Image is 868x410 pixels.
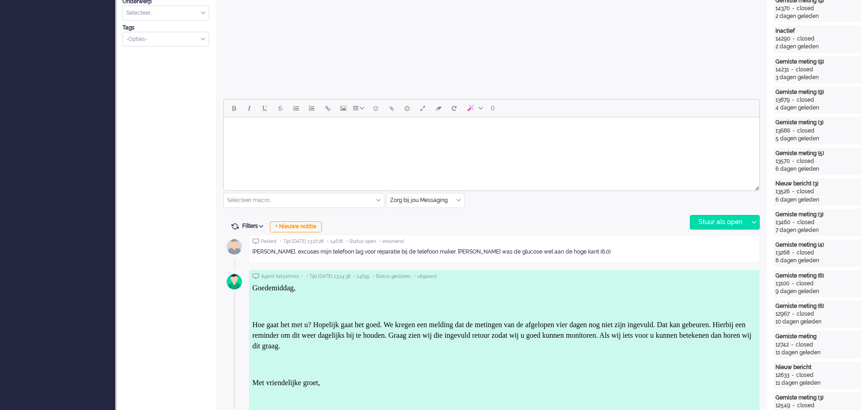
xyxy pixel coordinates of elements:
div: closed [797,219,815,226]
div: - [790,127,797,135]
div: - [790,402,797,410]
div: closed [796,371,814,379]
div: - [789,371,796,379]
div: 13100 [775,280,789,288]
iframe: Rich Text Area [224,117,759,182]
span: • 14676 [327,238,343,245]
div: - [789,341,796,349]
div: 6 dagen geleden [775,196,859,204]
div: 13570 [775,157,790,165]
span: • Status open [346,238,376,245]
button: Fullscreen [415,100,431,116]
div: 13879 [775,96,790,104]
button: AI [462,100,487,116]
div: Nieuw bericht (3) [775,180,859,188]
div: 13460 [775,219,790,226]
button: Strikethrough [273,100,288,116]
div: - [790,96,797,104]
div: [PERSON_NAME], excuses mijn telefoon lag voor reparatie bij de telefoon maker. [PERSON_NAME] was ... [252,248,756,256]
span: 0 [491,104,495,112]
button: Bullet list [288,100,304,116]
button: Table [351,100,368,116]
span: • Status gesloten [373,273,411,280]
div: - [790,157,797,165]
span: • uitgaand [414,273,437,280]
button: Reset content [446,100,462,116]
div: closed [797,5,814,12]
button: 0 [487,100,499,116]
div: closed [797,249,814,257]
div: Gemiste meting (9) [775,88,859,96]
div: Gemiste meting [775,333,859,341]
div: - [789,280,796,288]
div: Gemiste meting (3) [775,211,859,219]
div: Resize [751,182,759,191]
div: - [790,35,797,43]
div: 14231 [775,66,789,74]
div: 9 dagen geleden [775,288,859,295]
div: + Nieuwe notitie [270,221,322,232]
span: Filters [242,223,267,229]
div: Gemiste meting (5) [775,150,859,157]
div: closed [797,310,814,318]
span: • 14655 [354,273,369,280]
button: Bold [226,100,241,116]
div: Gemiste meting (6) [775,272,859,280]
div: Gemiste meting (3) [775,394,859,402]
span: • Tijd [DATE] 13:14:38 [306,273,350,280]
span: • inkomend [379,238,404,245]
div: 6 dagen geleden [775,165,859,173]
button: Insert/edit link [320,100,335,116]
button: Delay message [399,100,415,116]
div: 14370 [775,5,790,12]
div: 14290 [775,35,790,43]
div: closed [797,157,814,165]
div: Nieuw bericht [775,364,859,371]
p: Goedemiddag, [252,283,756,294]
button: Underline [257,100,273,116]
div: closed [796,341,813,349]
img: avatar [223,270,246,293]
div: 5 dagen geleden [775,135,859,143]
button: Add attachment [384,100,399,116]
button: Italic [241,100,257,116]
div: 13526 [775,188,790,196]
img: avatar [223,235,246,258]
div: 12549 [775,402,790,410]
div: Gemiste meting (3) [775,119,859,127]
div: closed [797,402,815,410]
div: - [789,66,796,74]
div: closed [797,188,814,196]
div: - [790,5,797,12]
div: Gemiste meting (4) [775,241,859,249]
div: closed [797,35,815,43]
div: Gemiste meting (9) [775,58,859,66]
img: ic_chat_grey.svg [252,238,259,244]
div: Gemiste meting (6) [775,302,859,310]
div: 12742 [775,341,789,349]
div: 3 dagen geleden [775,74,859,81]
div: 13686 [775,127,790,135]
div: closed [797,127,815,135]
div: Select Tags [122,32,209,47]
div: Stuur als open [690,215,748,229]
div: Tags [122,24,209,32]
div: closed [797,96,814,104]
div: - [790,310,797,318]
div: 7 dagen geleden [775,226,859,234]
div: - [790,219,797,226]
div: closed [796,280,814,288]
span: • Tijd [DATE] 13:27:28 [280,238,324,245]
button: Clear formatting [431,100,446,116]
p: Hoe gaat het met u? Hopelijk gaat het goed. We kregen een melding dat de metingen van de afgelope... [252,320,756,352]
button: Insert/edit image [335,100,351,116]
div: 12967 [775,310,790,318]
div: Inactief [775,27,859,35]
span: Patiënt [261,238,277,245]
p: Met vriendelijke groet, [252,378,756,388]
button: Numbered list [304,100,320,116]
div: 13268 [775,249,790,257]
div: 2 dagen geleden [775,12,859,20]
div: 10 dagen geleden [775,318,859,326]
